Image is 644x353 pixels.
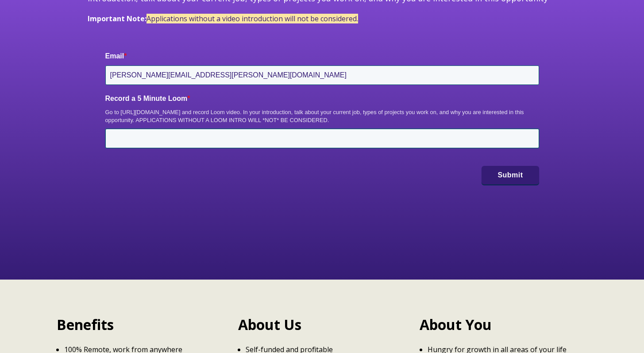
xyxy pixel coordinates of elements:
h2: About You [420,315,587,335]
h2: Benefits [57,315,224,335]
h2: About Us [238,315,406,335]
